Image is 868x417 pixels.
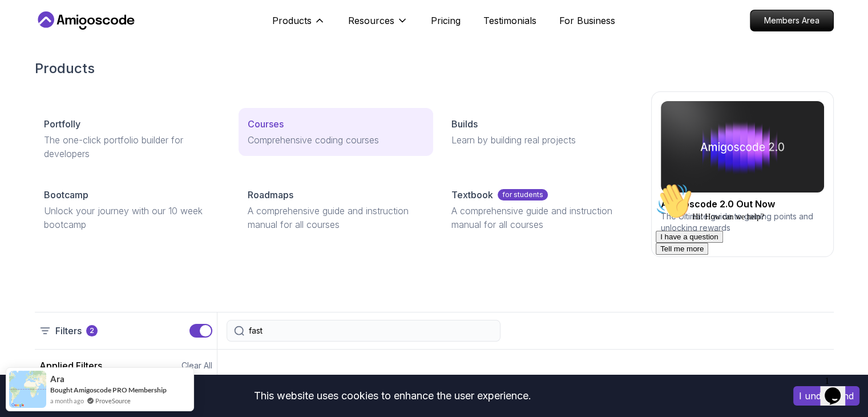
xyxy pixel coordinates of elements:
[750,10,834,31] a: Members Area
[348,14,394,27] p: Resources
[5,5,41,41] img: :wave:
[451,117,478,131] p: Builds
[272,14,312,27] p: Products
[820,371,857,406] iframe: chat widget
[651,178,857,366] iframe: chat widget
[44,204,220,231] p: Unlock your journey with our 10 week bootcamp
[651,91,834,257] a: amigoscode 2.0Amigoscode 2.0 Out NowThe Ultimate guide to gaining points and unlocking rewards[DATE]
[661,101,824,193] img: amigoscode 2.0
[348,14,408,37] button: Resources
[451,204,628,231] p: A comprehensive guide and instruction manual for all courses
[248,188,293,202] p: Roadmaps
[248,133,424,147] p: Comprehensive coding courses
[750,10,833,31] p: Members Area
[498,189,548,201] p: for students
[55,324,82,338] p: Filters
[50,386,72,394] span: Bought
[44,117,80,131] p: Portfolly
[39,359,102,372] h2: Applied Filters
[442,108,637,156] a: BuildsLearn by building real projects
[181,360,212,371] button: Clear All
[95,396,131,406] a: ProveSource
[50,396,84,406] span: a month ago
[559,14,615,27] a: For Business
[9,371,46,408] img: provesource social proof notification image
[451,133,628,147] p: Learn by building real projects
[451,188,493,202] p: Textbook
[5,34,113,43] span: Hi! How can we help?
[431,14,461,27] a: Pricing
[5,53,72,65] button: I have a question
[5,5,210,77] div: 👋Hi! How can we help?I have a questionTell me more
[239,108,433,156] a: CoursesComprehensive coding courses
[74,386,167,394] a: Amigoscode PRO Membership
[44,133,220,161] p: The one-click portfolio builder for developers
[35,108,229,170] a: PortfollyThe one-click portfolio builder for developers
[50,374,64,384] span: Ara
[248,117,284,131] p: Courses
[272,14,325,37] button: Products
[9,383,776,408] div: This website uses cookies to enhance the user experience.
[442,179,637,240] a: Textbookfor studentsA comprehensive guide and instruction manual for all courses
[793,386,859,406] button: Accept cookies
[35,59,834,78] h2: Products
[35,179,229,240] a: BootcampUnlock your journey with our 10 week bootcamp
[249,325,493,336] input: Search Java, React, Spring boot ...
[90,326,94,335] p: 2
[483,14,536,27] a: Testimonials
[44,188,88,202] p: Bootcamp
[248,204,424,231] p: A comprehensive guide and instruction manual for all courses
[5,65,57,77] button: Tell me more
[239,179,433,240] a: RoadmapsA comprehensive guide and instruction manual for all courses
